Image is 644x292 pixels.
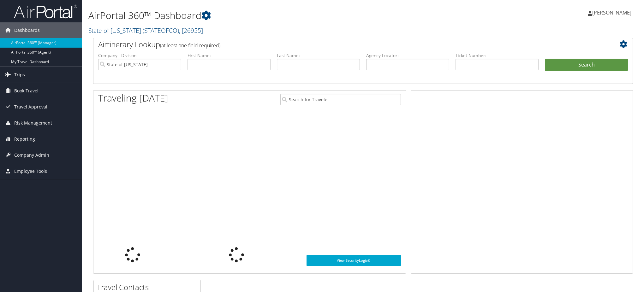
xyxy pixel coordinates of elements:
span: ( STATEOFCO ) [143,26,179,35]
label: Company - Division: [98,52,181,59]
span: Company Admin [14,147,49,163]
span: Risk Management [14,115,52,131]
button: Search [545,59,628,71]
span: Reporting [14,131,35,147]
h2: Airtinerary Lookup [98,39,583,50]
span: Employee Tools [14,163,47,179]
span: Trips [14,67,25,83]
label: First Name: [188,52,271,59]
h1: Traveling [DATE] [98,91,168,105]
label: Last Name: [277,52,360,59]
a: [PERSON_NAME] [588,3,638,22]
span: , [ 26955 ] [179,26,203,35]
input: Search for Traveler [280,94,401,105]
span: [PERSON_NAME] [592,9,631,16]
span: Travel Approval [14,99,47,115]
h1: AirPortal 360™ Dashboard [88,9,455,22]
a: View SecurityLogic® [307,255,401,266]
img: airportal-logo.png [14,4,77,19]
span: Dashboards [14,22,40,38]
span: Book Travel [14,83,39,99]
a: State of [US_STATE] [88,26,203,35]
span: (at least one field required) [160,42,220,49]
label: Agency Locator: [366,52,449,59]
label: Ticket Number: [456,52,539,59]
